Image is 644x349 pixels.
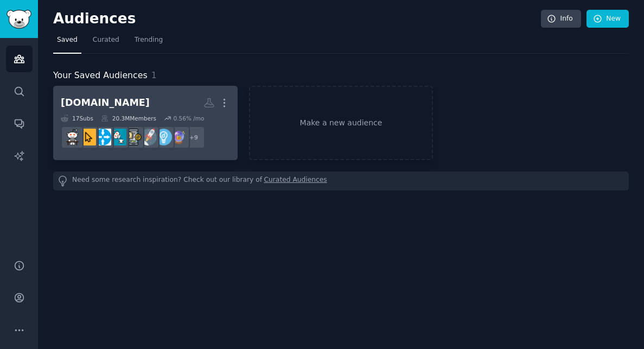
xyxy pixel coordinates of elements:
[173,115,204,122] div: 0.56 % /mo
[7,10,31,29] img: GummySearch logo
[110,129,126,145] img: opensource
[135,35,163,45] span: Trending
[131,31,167,54] a: Trending
[155,129,172,145] img: Entrepreneur
[79,129,96,145] img: CyberSecurityAdvice
[140,129,157,145] img: startups
[264,175,327,187] a: Curated Audiences
[61,115,93,122] div: 17 Sub s
[151,70,157,80] span: 1
[541,10,581,28] a: Info
[249,86,433,160] a: Make a new audience
[93,35,119,45] span: Curated
[170,129,187,145] img: netsec
[89,31,123,54] a: Curated
[586,10,629,28] a: New
[53,10,541,28] h2: Audiences
[53,69,148,83] span: Your Saved Audiences
[64,129,81,145] img: techsupport
[53,86,238,160] a: [DOMAIN_NAME]17Subs20.3MMembers0.56% /mo+9netsecEntrepreneurstartupsfintechopensourcenetworkingCy...
[101,115,156,122] div: 20.3M Members
[125,129,142,145] img: fintech
[61,96,150,110] div: [DOMAIN_NAME]
[57,35,78,45] span: Saved
[94,129,111,145] img: networking
[182,126,205,149] div: + 9
[53,172,629,191] div: Need some research inspiration? Check out our library of
[53,31,81,54] a: Saved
